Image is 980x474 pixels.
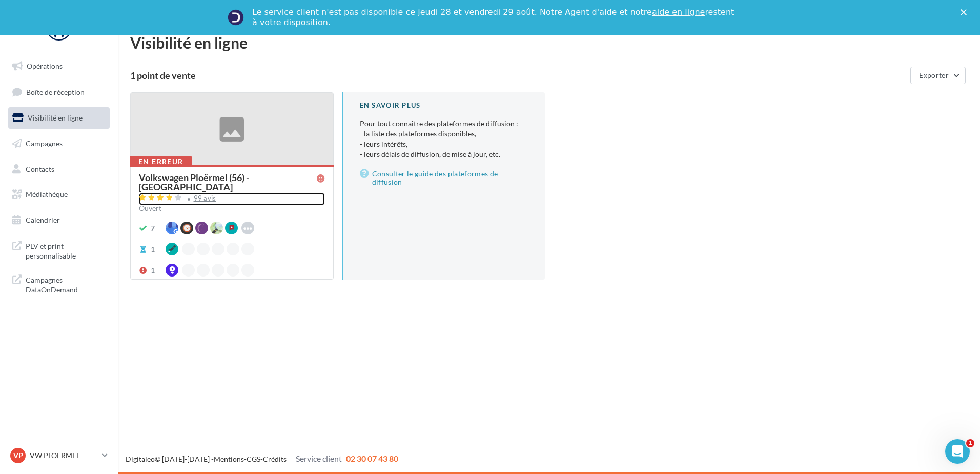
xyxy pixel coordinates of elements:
[126,455,398,463] span: © [DATE]-[DATE] - - -
[6,269,112,299] a: Campagnes DataOnDemand
[360,149,529,160] li: - leurs délais de diffusion, de mise à jour, etc.
[6,209,112,231] a: Calendrier
[360,101,529,110] div: En savoir plus
[910,67,966,84] button: Exporter
[247,455,260,463] a: CGS
[360,139,529,149] li: - leurs intérêts,
[26,164,54,173] span: Contacts
[139,173,317,191] div: Volkswagen Ploërmel (56) - [GEOGRAPHIC_DATA]
[130,35,968,50] div: Visibilité en ligne
[130,156,192,167] div: En erreur
[126,455,155,463] a: Digitaleo
[130,71,906,80] div: 1 point de vente
[26,87,85,96] span: Boîte de réception
[139,193,325,205] a: 99 avis
[360,168,529,188] a: Consulter le guide des plateformes de diffusion
[28,113,83,122] span: Visibilité en ligne
[360,129,529,139] li: - la liste des plateformes disponibles,
[6,133,112,154] a: Campagnes
[151,223,155,233] div: 7
[6,184,112,205] a: Médiathèque
[6,81,112,103] a: Boîte de réception
[30,450,98,461] p: VW PLOERMEL
[296,453,342,463] span: Service client
[6,159,112,180] a: Contacts
[6,55,112,77] a: Opérations
[151,265,155,275] div: 1
[945,439,970,464] iframe: Intercom live chat
[214,455,244,463] a: Mentions
[26,139,63,148] span: Campagnes
[360,118,529,160] p: Pour tout connaître des plateformes de diffusion :
[8,446,110,465] a: VP VW PLOERMEL
[228,9,244,26] img: Profile image for Service-Client
[27,62,63,70] span: Opérations
[26,215,60,224] span: Calendrier
[13,450,23,461] span: VP
[346,453,398,463] span: 02 30 07 43 80
[6,107,112,129] a: Visibilité en ligne
[151,244,155,254] div: 1
[26,190,68,199] span: Médiathèque
[26,239,106,261] span: PLV et print personnalisable
[194,195,216,202] div: 99 avis
[6,235,112,265] a: PLV et print personnalisable
[966,439,974,447] span: 1
[139,204,161,212] span: Ouvert
[961,9,971,15] div: Fermer
[252,7,736,28] div: Le service client n'est pas disponible ce jeudi 28 et vendredi 29 août. Notre Agent d'aide et not...
[919,71,949,80] span: Exporter
[263,455,287,463] a: Crédits
[652,7,705,17] a: aide en ligne
[26,273,106,295] span: Campagnes DataOnDemand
